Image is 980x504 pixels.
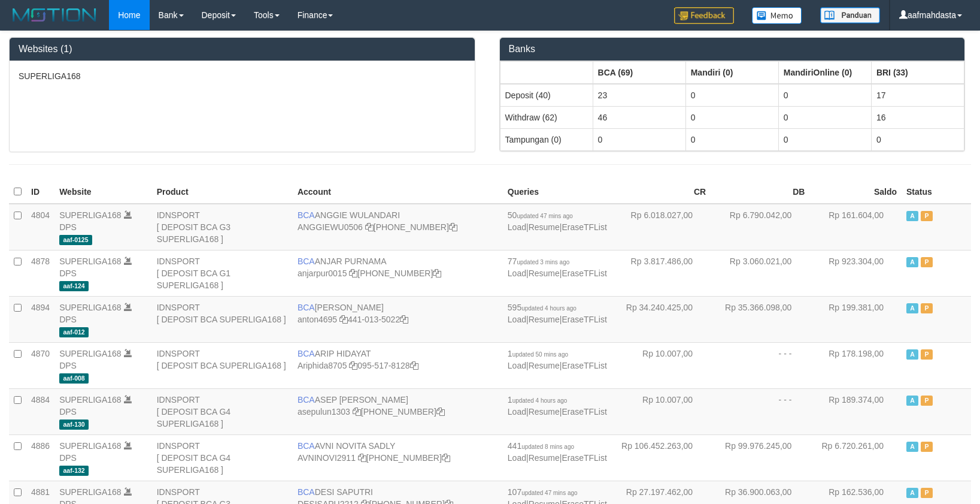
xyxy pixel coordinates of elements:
[293,434,503,481] td: AVNI NOVITA SADLY [PHONE_NUMBER]
[298,256,315,266] span: BCA
[593,61,685,84] th: Group: activate to sort column ascending
[59,373,89,384] span: aaf-008
[612,250,711,296] td: Rp 3.817.486,00
[529,361,560,370] a: Resume
[442,453,450,463] a: Copy 4062280135 to clipboard
[809,204,902,251] td: Rp 161.604,00
[19,70,466,82] p: SUPERLIGA168
[562,315,606,324] a: EraseTFList
[593,128,685,150] td: 0
[353,407,361,417] a: Copy asepulun1303 to clipboard
[711,388,809,434] td: - - -
[508,441,607,463] span: | |
[400,315,408,324] a: Copy 4410135022 to clipboard
[871,61,964,84] th: Group: activate to sort column ascending
[54,434,152,481] td: DPS
[59,235,92,245] span: aaf-0125
[500,128,593,150] td: Tampungan (0)
[809,434,902,481] td: Rp 6.720.261,00
[26,388,54,434] td: 4884
[778,106,871,128] td: 0
[59,210,122,220] a: SUPERLIGA168
[921,488,933,498] span: Paused
[59,349,122,358] a: SUPERLIGA168
[508,361,526,370] a: Load
[921,303,933,313] span: Paused
[293,204,503,251] td: ANGGIE WULANDARI [PHONE_NUMBER]
[871,128,964,150] td: 0
[685,61,778,84] th: Group: activate to sort column ascending
[562,453,606,463] a: EraseTFList
[298,349,315,358] span: BCA
[349,268,357,278] a: Copy anjarpur0015 to clipboard
[54,204,152,251] td: DPS
[26,342,54,388] td: 4870
[152,204,293,251] td: IDNSPORT [ DEPOSIT BCA G3 SUPERLIGA168 ]
[809,296,902,342] td: Rp 199.381,00
[517,213,572,219] span: updated 47 mins ago
[562,407,606,417] a: EraseTFList
[298,210,315,220] span: BCA
[921,442,933,452] span: Paused
[26,434,54,481] td: 4886
[871,84,964,107] td: 17
[508,210,607,232] span: | |
[508,256,607,278] span: | |
[298,441,315,451] span: BCA
[593,106,685,128] td: 46
[906,211,918,221] span: Active
[26,296,54,342] td: 4894
[19,44,466,55] h3: Websites (1)
[293,342,503,388] td: ARIP HIDAYAT 095-517-8128
[508,315,526,324] a: Load
[508,349,607,370] span: | |
[906,349,918,360] span: Active
[711,204,809,251] td: Rp 6.790.042,00
[612,342,711,388] td: Rp 10.007,00
[921,396,933,406] span: Paused
[152,250,293,296] td: IDNSPORT [ DEPOSIT BCA G1 SUPERLIGA168 ]
[562,268,606,278] a: EraseTFList
[54,250,152,296] td: DPS
[339,315,348,324] a: Copy anton4695 to clipboard
[778,61,871,84] th: Group: activate to sort column ascending
[778,84,871,107] td: 0
[298,407,350,417] a: asepulun1303
[509,44,956,55] h3: Banks
[298,303,315,312] span: BCA
[906,257,918,267] span: Active
[529,222,560,232] a: Resume
[298,395,315,405] span: BCA
[152,434,293,481] td: IDNSPORT [ DEPOSIT BCA G4 SUPERLIGA168 ]
[921,211,933,221] span: Paused
[349,361,357,370] a: Copy Ariphida8705 to clipboard
[298,361,347,370] a: Ariphida8705
[59,441,122,451] a: SUPERLIGA168
[809,250,902,296] td: Rp 923.304,00
[529,453,560,463] a: Resume
[612,296,711,342] td: Rp 34.240.425,00
[809,342,902,388] td: Rp 178.198,00
[562,361,606,370] a: EraseTFList
[612,388,711,434] td: Rp 10.007,00
[54,388,152,434] td: DPS
[152,388,293,434] td: IDNSPORT [ DEPOSIT BCA G4 SUPERLIGA168 ]
[512,351,568,358] span: updated 50 mins ago
[508,395,568,405] span: 1
[508,303,577,312] span: 595
[529,268,560,278] a: Resume
[152,180,293,204] th: Product
[152,342,293,388] td: IDNSPORT [ DEPOSIT BCA SUPERLIGA168 ]
[508,453,526,463] a: Load
[59,256,122,266] a: SUPERLIGA168
[298,222,363,232] a: ANGGIEWU0506
[820,7,880,23] img: panduan.png
[711,342,809,388] td: - - -
[298,487,315,497] span: BCA
[54,296,152,342] td: DPS
[902,180,971,204] th: Status
[298,453,356,463] a: AVNINOVI2911
[685,84,778,107] td: 0
[449,222,457,232] a: Copy 4062213373 to clipboard
[521,490,577,496] span: updated 47 mins ago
